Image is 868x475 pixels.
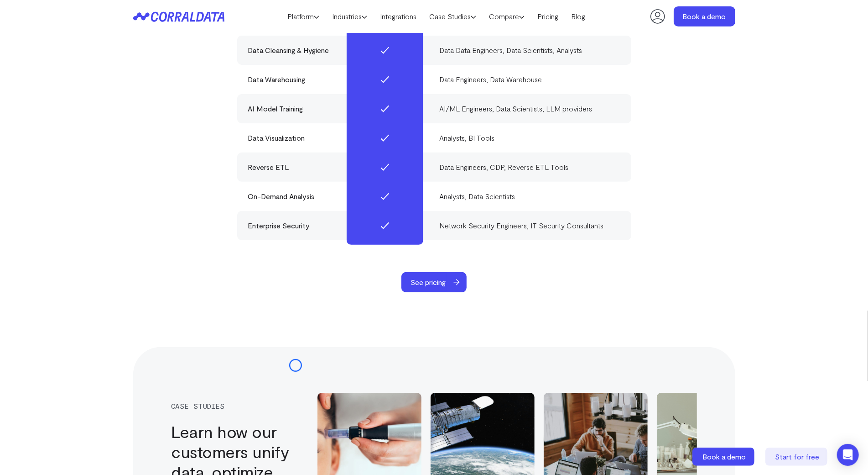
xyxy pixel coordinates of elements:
[565,10,592,23] a: Blog
[248,220,429,231] div: Enterprise Security
[440,45,620,56] div: Data Data Engineers, Data Scientists, Analysts
[703,452,746,461] span: Book a demo
[440,220,620,231] div: Network Security Engineers, IT Security Consultants
[248,162,429,173] div: Reverse ETL
[440,74,620,85] div: Data Engineers, Data Warehouse
[440,191,620,202] div: Analysts, Data Scientists
[248,191,429,202] div: On-Demand Analysis
[483,10,531,23] a: Compare
[440,103,620,114] div: AI/ML Engineers, Data Scientists, LLM providers
[837,444,859,466] div: Open Intercom Messenger
[401,272,475,292] a: See pricing
[775,452,820,461] span: Start for free
[172,402,302,410] div: case studies
[440,132,620,143] div: Analysts, BI Tools
[765,448,829,466] a: Start for free
[401,272,455,292] span: See pricing
[674,6,735,26] a: Book a demo
[531,10,565,23] a: Pricing
[248,132,429,143] div: Data Visualization
[248,45,429,56] div: Data Cleansing & Hygiene
[374,10,423,23] a: Integrations
[440,162,620,173] div: Data Engineers, CDP, Reverse ETL Tools
[281,10,326,23] a: Platform
[423,10,483,23] a: Case Studies
[248,103,429,114] div: AI Model Training
[248,74,429,85] div: Data Warehousing
[692,448,756,466] a: Book a demo
[326,10,374,23] a: Industries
